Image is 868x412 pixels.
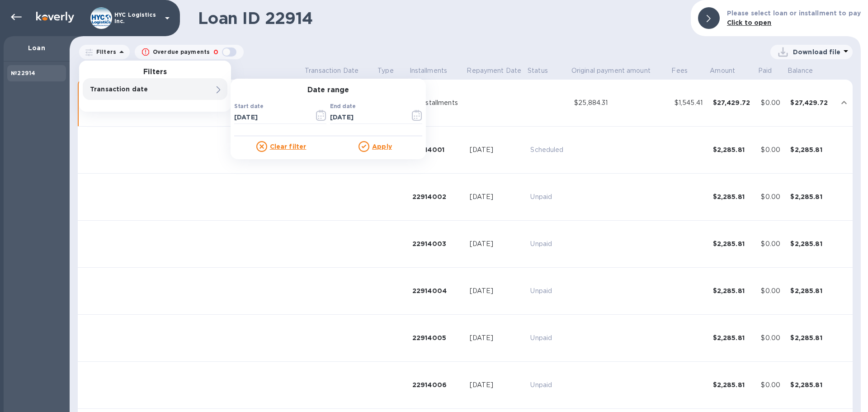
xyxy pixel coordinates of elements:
p: Paid [758,66,772,76]
label: End date [330,104,355,109]
div: 22914004 [412,286,462,295]
div: $2,285.81 [790,333,831,342]
div: [DATE] [470,380,524,390]
span: Balance [788,66,825,76]
u: Apply [372,143,392,150]
p: Amount [710,66,735,76]
p: Fees [671,66,688,76]
span: Installments [410,66,459,76]
b: Click to open [727,19,772,26]
div: $2,285.81 [713,192,754,201]
div: $0.00 [761,333,783,343]
button: Overdue payments0 [135,45,244,59]
span: Fees [671,66,699,76]
div: $1,545.41 [675,98,706,108]
p: HYC Logistics Inc. [114,12,160,24]
h3: Filters [79,68,231,76]
p: Scheduled [530,145,567,155]
span: Amount [710,66,747,76]
div: $0.00 [761,145,783,155]
p: Transaction Date [305,66,359,76]
span: Paid [758,66,784,76]
p: Repayment Date [467,66,521,76]
div: $0.00 [761,239,783,249]
h1: Loan ID 22914 [198,9,684,28]
div: $2,285.81 [713,333,754,342]
div: [DATE] [470,192,524,202]
p: 0 [213,47,218,57]
div: 22914006 [412,380,462,389]
div: 22914001 [412,145,462,154]
img: Logo [36,12,74,23]
b: Please select loan or installment to pay [727,9,861,17]
p: Unpaid [530,239,567,249]
div: [DATE] [470,145,524,155]
p: Overdue payments [153,48,210,56]
p: Unpaid [530,333,567,343]
p: Loan [11,43,62,52]
div: [DATE] [470,286,524,296]
div: $25,884.31 [574,98,667,108]
div: $2,285.81 [790,145,831,154]
p: Original payment amount [571,66,651,76]
p: Installments [410,66,448,76]
div: [DATE] [470,239,524,249]
div: $2,285.81 [713,145,754,154]
span: Original payment amount [571,66,662,76]
b: №22914 [11,70,35,76]
div: $0.00 [761,98,783,108]
h3: Date range [231,86,426,95]
p: Download file [793,47,840,57]
p: Unpaid [530,380,567,390]
div: [DATE] [470,333,524,343]
div: $2,285.81 [713,286,754,295]
div: $0.00 [761,192,783,202]
div: $2,285.81 [713,239,754,248]
div: 12 installments [412,98,462,108]
div: $2,285.81 [713,380,754,389]
div: 22914005 [412,333,462,342]
div: $27,429.72 [790,98,831,107]
button: expand row [837,96,851,109]
div: $2,285.81 [790,239,831,248]
div: $27,429.72 [713,98,754,107]
u: Clear filter [270,143,307,150]
span: Type [377,66,406,76]
div: 22914003 [412,239,462,248]
p: Unpaid [530,192,567,202]
label: Start date [234,104,263,109]
p: Unpaid [530,286,567,296]
div: $0.00 [761,286,783,296]
span: Transaction Date [305,66,370,76]
div: 22914002 [412,192,462,201]
p: Transaction date [90,85,189,94]
p: Balance [788,66,813,76]
div: $2,285.81 [790,380,831,389]
div: $0.00 [761,380,783,390]
p: Filters [93,48,116,56]
div: $2,285.81 [790,286,831,295]
p: Status [528,66,548,76]
div: $2,285.81 [790,192,831,201]
p: Type [377,66,394,76]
